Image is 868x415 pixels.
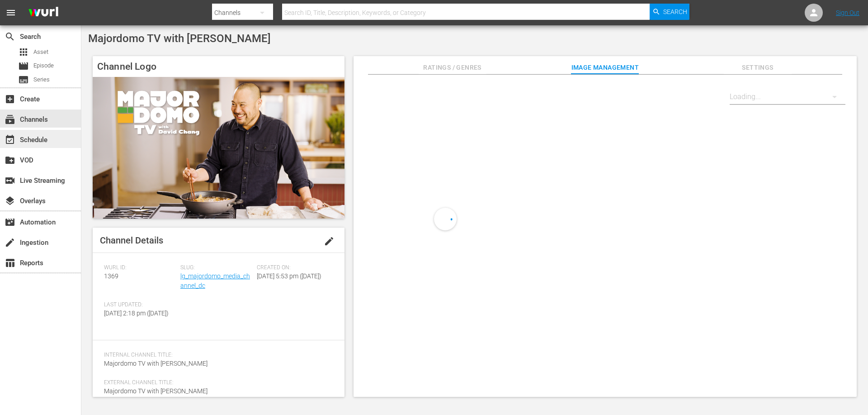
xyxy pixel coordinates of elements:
[104,301,176,309] span: Last Updated:
[5,31,15,42] span: Search
[836,9,859,16] a: Sign Out
[5,258,15,268] span: Reports
[5,134,15,145] span: Schedule
[22,2,65,24] img: ans4CAIJ8jUAAAAAAAAAAAAAAAAAAAAAAAAgQb4GAAAAAAAAAAAAAAAAAAAAAAAAJMjXAAAAAAAAAAAAAAAAAAAAAAAAgAT5G...
[18,47,29,57] span: Asset
[33,61,54,70] span: Episode
[5,7,16,18] span: menu
[318,230,340,252] button: edit
[650,4,689,20] button: Search
[5,175,15,186] span: Live Streaming
[5,155,15,166] span: VOD
[419,62,486,73] span: Ratings / Genres
[324,236,335,247] span: edit
[104,310,169,317] span: [DATE] 2:18 pm ([DATE])
[100,235,163,246] span: Channel Details
[180,264,252,272] span: Slug:
[571,62,639,73] span: Image Management
[5,217,15,228] span: Automation
[5,196,15,206] span: Overlays
[104,272,118,280] span: 1369
[257,264,329,272] span: Created On:
[724,62,792,73] span: Settings
[104,379,329,386] span: External Channel Title:
[18,74,29,85] span: Series
[104,352,329,359] span: Internal Channel Title:
[33,48,48,57] span: Asset
[104,264,176,272] span: Wurl ID:
[5,237,15,248] span: Ingestion
[33,75,50,84] span: Series
[18,61,29,72] span: Episode
[5,114,15,125] span: Channels
[93,56,344,77] h4: Channel Logo
[93,77,344,219] img: Majordomo TV with David Chang
[5,94,15,105] span: Create
[104,360,208,367] span: Majordomo TV with [PERSON_NAME]
[663,4,687,20] span: Search
[257,272,321,280] span: [DATE] 5:53 pm ([DATE])
[104,387,208,395] span: Majordomo TV with [PERSON_NAME]
[88,32,271,45] span: Majordomo TV with [PERSON_NAME]
[180,272,250,289] a: lg_majordomo_media_channel_dc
